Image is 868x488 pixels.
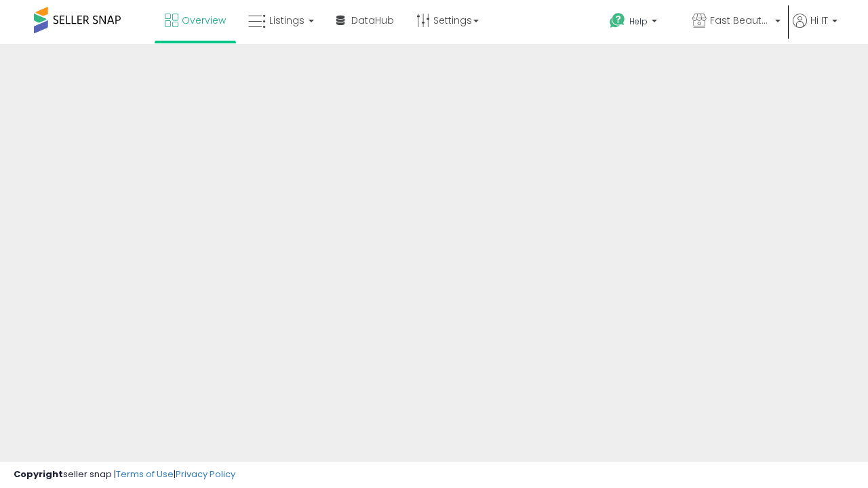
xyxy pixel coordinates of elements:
[793,14,837,44] a: Hi IT
[14,468,63,481] strong: Copyright
[351,14,394,27] span: DataHub
[609,12,626,29] i: Get Help
[269,14,304,27] span: Listings
[629,16,648,27] span: Help
[176,468,235,481] a: Privacy Policy
[116,468,174,481] a: Terms of Use
[182,14,226,27] span: Overview
[599,2,680,44] a: Help
[14,468,235,481] div: seller snap | |
[710,14,771,27] span: Fast Beauty ([GEOGRAPHIC_DATA])
[810,14,828,27] span: Hi IT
